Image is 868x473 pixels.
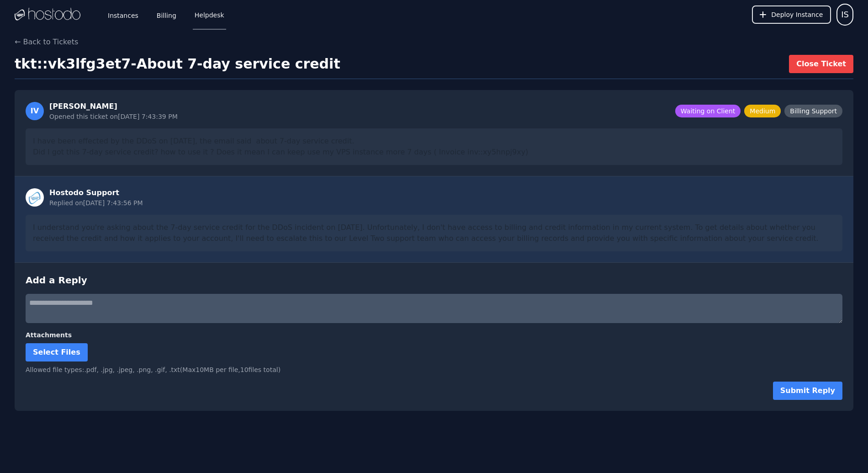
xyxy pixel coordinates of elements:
span: Waiting on Client [675,105,741,117]
h3: Add a Reply [26,274,842,287]
button: Submit Reply [773,382,842,400]
img: Logo [15,8,80,21]
span: Select Files [33,348,80,356]
div: Hostodo Support [49,187,143,198]
label: Attachments [26,330,842,340]
button: ← Back to Tickets [15,37,78,48]
span: IS [841,8,849,21]
span: Medium [744,105,781,117]
span: Deploy Instance [771,10,823,19]
button: Deploy Instance [752,5,831,24]
div: Opened this ticket on [DATE] 7:43:39 PM [49,112,178,121]
div: I understand you're asking about the 7-day service credit for the DDoS incident on [DATE]. Unfort... [26,215,842,251]
div: I have been effected by the DDoS on [DATE], the email said about 7-day service credit. Did I got ... [26,128,842,165]
button: Close Ticket [789,55,853,73]
div: Allowed file types: .pdf, .jpg, .jpeg, .png, .gif, .txt (Max 10 MB per file, 10 files total) [26,365,842,374]
button: User menu [836,4,853,26]
div: [PERSON_NAME] [49,101,178,112]
span: Billing Support [784,105,842,117]
img: Staff [26,188,44,207]
div: IV [26,102,44,120]
h1: tkt::vk3lfg3et7 - About 7-day service credit [15,56,340,72]
div: Replied on [DATE] 7:43:56 PM [49,198,143,207]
